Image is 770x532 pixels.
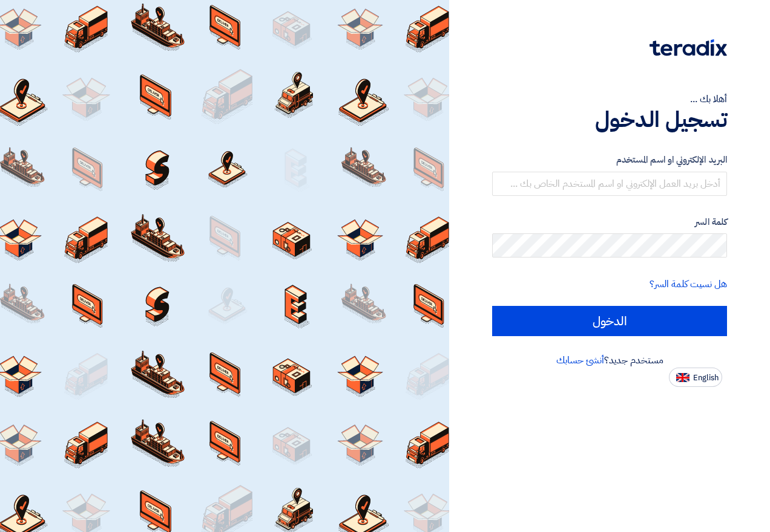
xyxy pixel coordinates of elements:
[650,39,727,56] img: Teradix logo
[669,368,722,387] button: English
[492,106,727,133] h1: تسجيل الدخول
[492,215,727,229] label: كلمة السر
[676,373,689,382] img: en-US.png
[492,353,727,368] div: مستخدم جديد؟
[492,306,727,336] input: الدخول
[693,374,719,382] span: English
[492,153,727,167] label: البريد الإلكتروني او اسم المستخدم
[556,353,604,368] a: أنشئ حسابك
[492,172,727,196] input: أدخل بريد العمل الإلكتروني او اسم المستخدم الخاص بك ...
[492,92,727,106] div: أهلا بك ...
[650,277,727,291] a: هل نسيت كلمة السر؟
